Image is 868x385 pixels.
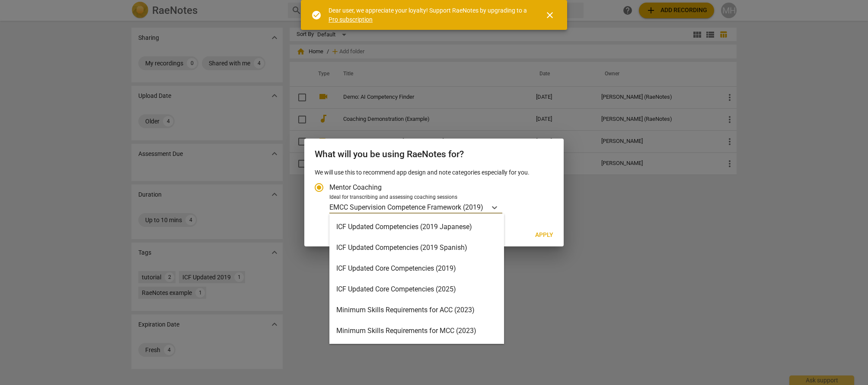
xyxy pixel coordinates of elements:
[528,227,560,243] button: Apply
[329,16,373,23] a: Pro subscription
[329,202,483,212] p: EMCC Supervision Competence Framework (2019)
[311,10,322,20] span: check_circle
[315,149,553,160] h2: What will you be using RaeNotes for?
[329,300,504,320] div: Minimum Skills Requirements for ACC (2023)
[329,182,382,192] span: Mentor Coaching
[484,203,486,211] input: Ideal for transcribing and assessing coaching sessionsEMCC Supervision Competence Framework (2019)
[539,5,560,26] button: Close
[329,320,504,341] div: Minimum Skills Requirements for MCC (2023)
[535,231,553,239] span: Apply
[545,10,555,20] span: close
[329,6,529,24] div: Dear user, we appreciate your loyalty! Support RaeNotes by upgrading to a
[329,194,551,201] div: Ideal for transcribing and assessing coaching sessions
[315,177,553,214] div: Account type
[329,258,504,279] div: ICF Updated Core Competencies (2019)
[329,341,504,362] div: NBHWC Competencies
[315,168,553,177] p: We will use this to recommend app design and note categories especially for you.
[329,279,504,300] div: ICF Updated Core Competencies (2025)
[329,217,504,237] div: ICF Updated Competencies (2019 Japanese)
[329,237,504,258] div: ICF Updated Competencies (2019 Spanish)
